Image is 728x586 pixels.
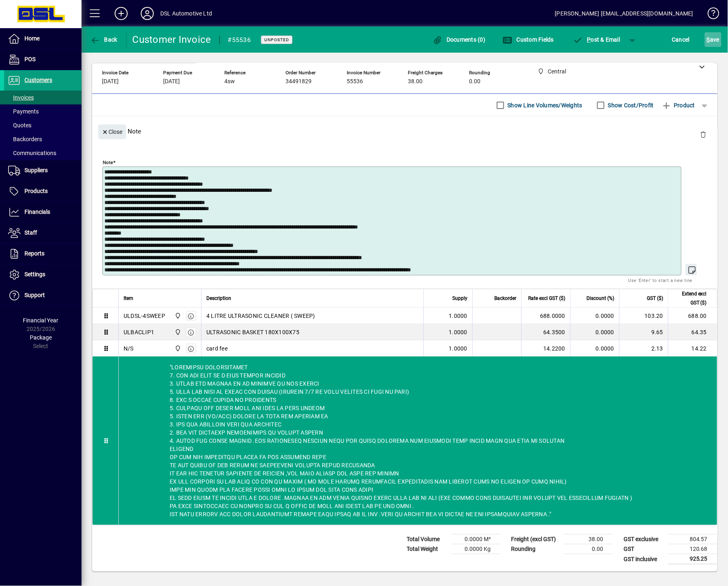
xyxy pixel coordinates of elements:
[564,544,613,554] td: 0.00
[206,344,228,353] span: card fee
[4,244,82,264] a: Reports
[500,32,556,47] button: Custom Fields
[285,78,312,85] span: 34491829
[4,132,82,146] a: Backorders
[668,535,717,544] td: 804.57
[668,554,717,564] td: 925.25
[620,535,668,544] td: GST exclusive
[88,32,119,47] button: Back
[124,294,133,303] span: Item
[24,271,45,277] span: Settings
[4,285,82,306] a: Support
[527,328,565,336] div: 64.3500
[619,324,668,340] td: 9.65
[224,78,235,85] span: 4sw
[668,308,717,324] td: 688.00
[449,328,468,336] span: 1.0000
[24,77,52,83] span: Customers
[133,33,211,46] div: Customer Invoice
[433,36,486,43] span: Documents (0)
[124,328,154,336] div: ULBACLIP1
[555,7,693,20] div: [PERSON_NAME] [EMAIL_ADDRESS][DOMAIN_NAME]
[707,36,710,43] span: S
[451,535,500,544] td: 0.0000 M³
[672,33,690,46] span: Cancel
[573,36,620,43] span: ost & Email
[8,94,34,101] span: Invoices
[24,188,48,194] span: Products
[228,33,251,47] div: #55536
[24,167,48,173] span: Suppliers
[30,334,52,341] span: Package
[469,78,480,85] span: 0.00
[206,294,231,303] span: Description
[8,136,42,142] span: Backorders
[4,104,82,118] a: Payments
[108,6,134,21] button: Add
[452,294,467,303] span: Supply
[668,324,717,340] td: 64.35
[102,125,123,139] span: Close
[4,160,82,181] a: Suppliers
[449,312,468,320] span: 1.0000
[24,250,44,257] span: Reports
[606,101,654,109] label: Show Cost/Profit
[620,554,668,564] td: GST inclusive
[102,78,119,85] span: [DATE]
[173,344,182,353] span: Central
[8,150,56,156] span: Communications
[82,32,126,47] app-page-header-button: Back
[658,98,699,113] button: Product
[694,131,713,138] app-page-header-button: Delete
[24,292,45,298] span: Support
[528,294,565,303] span: Rate excl GST ($)
[4,181,82,202] a: Products
[506,101,582,109] label: Show Line Volumes/Weights
[628,275,693,285] mat-hint: Use 'Enter' to start a new line
[507,535,564,544] td: Freight (excl GST)
[449,344,468,353] span: 1.0000
[96,128,128,135] app-page-header-button: Close
[403,535,451,544] td: Total Volume
[647,294,663,303] span: GST ($)
[587,36,591,43] span: P
[119,357,717,525] div: "LOREMIPSU DOLORSITAMET 7. CON ADI ELIT SE D EIUS TEMPOR INCIDID 3. UTLAB ETD MAGNAA EN AD MINIMV...
[173,311,182,320] span: Central
[4,264,82,285] a: Settings
[673,289,707,307] span: Extend excl GST ($)
[163,78,180,85] span: [DATE]
[502,36,554,43] span: Custom Fields
[403,544,451,554] td: Total Weight
[206,328,299,336] span: ULTRASONIC BASKET 180X100X75
[451,544,500,554] td: 0.0000 Kg
[494,294,516,303] span: Backorder
[264,37,289,42] span: Unposted
[701,2,718,28] a: Knowledge Base
[662,99,695,112] span: Product
[92,116,717,146] div: Note
[408,78,423,85] span: 38.00
[24,56,35,62] span: POS
[90,36,117,43] span: Back
[24,229,37,236] span: Staff
[4,118,82,132] a: Quotes
[4,223,82,243] a: Staff
[620,544,668,554] td: GST
[206,312,315,320] span: 4 LITRE ULTRASONIC CLEANER ( SWEEP)
[668,340,717,357] td: 14.22
[98,124,126,139] button: Close
[8,122,31,129] span: Quotes
[24,209,50,215] span: Financials
[619,308,668,324] td: 103.20
[103,160,113,165] mat-label: Note
[347,78,363,85] span: 55536
[4,146,82,160] a: Communications
[4,202,82,222] a: Financials
[707,33,719,46] span: ave
[570,308,619,324] td: 0.0000
[586,294,614,303] span: Discount (%)
[619,340,668,357] td: 2.13
[670,32,692,47] button: Cancel
[527,312,565,320] div: 688.0000
[564,535,613,544] td: 38.00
